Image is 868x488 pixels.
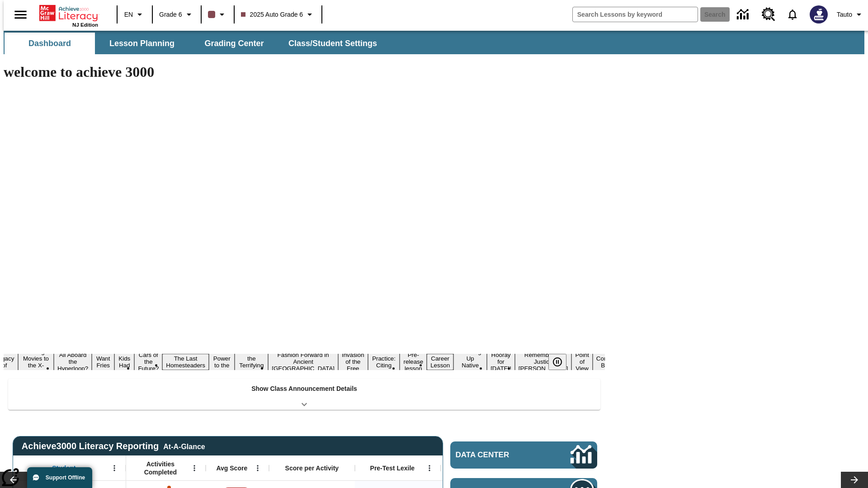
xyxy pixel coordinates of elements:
button: Slide 8 Solar Power to the People [209,347,235,377]
div: Pause [548,354,576,370]
input: search field [573,7,698,22]
div: Home [39,3,98,28]
button: Slide 14 Career Lesson [427,354,453,370]
button: Slide 13 Pre-release lesson [400,350,427,373]
button: Support Offline [27,467,92,488]
button: Slide 4 Do You Want Fries With That? [92,340,114,384]
div: At-A-Glance [163,441,205,451]
span: NJ Edition [72,22,98,28]
span: Avg Score [216,464,247,472]
button: Grade: Grade 6, Select a grade [156,6,198,23]
span: Achieve3000 Literacy Reporting [22,441,205,451]
button: Slide 3 All Aboard the Hyperloop? [54,350,92,373]
button: Pause [548,354,566,370]
span: Tauto [837,10,852,19]
button: Slide 7 The Last Homesteaders [162,354,209,370]
button: Slide 5 Dirty Jobs Kids Had To Do [114,340,134,384]
button: Slide 15 Cooking Up Native Traditions [453,347,487,377]
button: Dashboard [5,33,95,54]
button: Slide 18 Point of View [571,350,592,373]
button: Slide 19 The Constitution's Balancing Act [593,347,636,377]
span: EN [124,10,133,19]
span: Support Offline [46,474,85,481]
button: Slide 16 Hooray for Constitution Day! [487,350,515,373]
button: Grading Center [189,33,279,54]
div: SubNavbar [4,31,864,54]
span: Pre-Test Lexile [370,464,415,472]
button: Class: 2025 Auto Grade 6, Select your class [237,6,319,23]
button: Slide 6 Cars of the Future? [134,350,162,373]
button: Slide 9 Attack of the Terrifying Tomatoes [235,347,268,377]
span: Grade 6 [159,10,182,19]
a: Data Center [450,441,597,469]
div: Show Class Announcement Details [8,379,600,410]
button: Language: EN, Select a language [120,6,149,23]
img: Avatar [810,5,828,23]
button: Open Menu [188,461,201,475]
button: Class/Student Settings [281,33,384,54]
p: Show Class Announcement Details [251,384,357,394]
button: Open Menu [108,461,121,475]
span: Data Center [456,450,540,460]
button: Open Menu [251,461,264,475]
button: Slide 17 Remembering Justice O'Connor [515,350,572,373]
button: Slide 12 Mixed Practice: Citing Evidence [368,347,400,377]
h1: welcome to achieve 3000 [4,64,605,80]
a: Resource Center, Will open in new tab [756,2,781,27]
button: Slide 11 The Invasion of the Free CD [338,343,368,380]
button: Profile/Settings [833,6,868,23]
button: Select a new avatar [804,3,833,26]
button: Open side menu [7,1,34,28]
span: Student [52,464,75,472]
button: Open Menu [423,461,436,475]
button: Lesson Planning [97,33,187,54]
button: Slide 10 Fashion Forward in Ancient Rome [268,350,338,373]
button: Lesson carousel, Next [841,472,868,488]
a: Notifications [781,3,804,26]
span: Score per Activity [285,464,339,472]
div: SubNavbar [4,33,385,54]
a: Home [39,4,98,22]
a: Data Center [731,2,756,27]
span: Activities Completed [131,460,190,476]
button: Slide 2 Taking Movies to the X-Dimension [18,347,54,377]
button: Class color is dark brown. Change class color [204,6,231,23]
span: 2025 Auto Grade 6 [241,10,303,19]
